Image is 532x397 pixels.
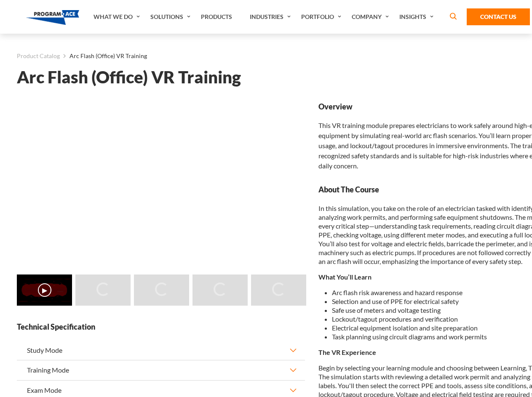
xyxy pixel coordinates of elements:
a: Contact Us [467,8,530,25]
button: Study Mode [17,341,305,360]
button: ▶ [38,283,51,297]
a: Product Catalog [17,51,60,61]
img: Program-Ace [26,10,80,25]
iframe: Arc Flash (Office) VR Training - Video 0 [17,101,305,264]
img: Arc Flash (Office) VR Training - Video 0 [17,274,72,306]
strong: Technical Specification [17,322,305,332]
button: Training Mode [17,360,305,380]
li: Arc Flash (Office) VR Training [60,51,147,61]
